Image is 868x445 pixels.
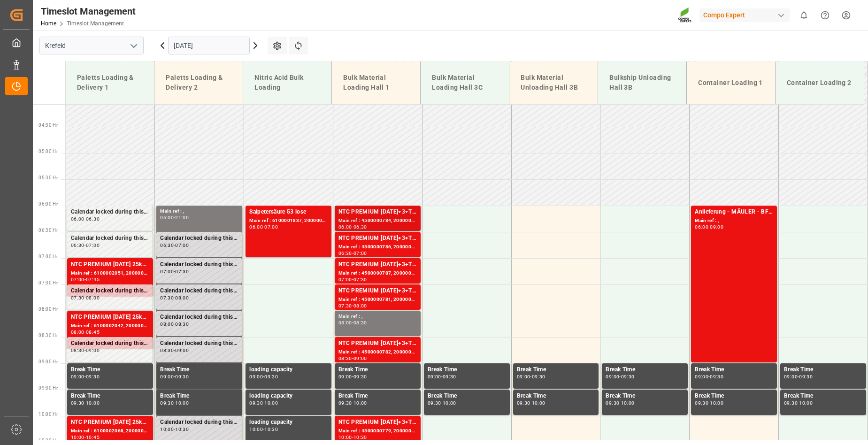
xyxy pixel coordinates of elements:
[38,175,58,180] span: 05:30 Hr
[352,277,353,282] div: -
[710,375,723,379] div: 09:30
[71,296,84,300] div: 07:30
[517,69,590,96] div: Bulk Material Unloading Hall 3B
[338,296,417,304] div: Main ref : 4500000781, 2000000504
[353,375,367,379] div: 09:30
[338,356,352,361] div: 08:30
[38,254,58,259] span: 07:00 Hr
[428,375,441,379] div: 09:00
[338,418,417,427] div: NTC PREMIUM [DATE]+3+TE BULK
[84,435,86,439] div: -
[84,296,86,300] div: -
[162,69,235,96] div: Paletts Loading & Delivery 2
[168,37,250,54] input: DD.MM.YYYY
[264,375,278,379] div: 09:30
[710,225,723,229] div: 09:00
[38,438,58,443] span: 10:30 Hr
[338,365,417,375] div: Break Time
[264,427,278,431] div: 10:30
[799,401,813,405] div: 10:00
[249,225,263,229] div: 06:00
[86,217,100,221] div: 06:30
[264,401,278,405] div: 10:00
[126,38,140,53] button: open menu
[263,427,264,431] div: -
[251,69,324,96] div: Nitric Acid Bulk Loading
[532,375,545,379] div: 09:30
[71,401,84,405] div: 09:30
[619,375,621,379] div: -
[428,401,441,405] div: 09:30
[338,277,352,282] div: 07:00
[619,401,621,405] div: -
[174,375,175,379] div: -
[517,401,530,405] div: 09:30
[793,5,814,26] button: show 0 new notifications
[84,217,86,221] div: -
[338,251,352,255] div: 06:30
[175,375,189,379] div: 09:30
[798,401,799,405] div: -
[38,307,58,312] span: 08:00 Hr
[174,243,175,247] div: -
[86,375,100,379] div: 09:30
[71,339,149,348] div: Calendar locked during this period.
[338,435,352,439] div: 10:00
[695,225,708,229] div: 06:00
[353,277,367,282] div: 07:30
[338,391,417,401] div: Break Time
[71,391,149,401] div: Break Time
[38,149,58,154] span: 05:00 Hr
[160,418,238,427] div: Calendar locked during this period.
[160,215,174,220] div: 06:00
[517,365,595,375] div: Break Time
[38,201,58,207] span: 06:00 Hr
[798,375,799,379] div: -
[338,217,417,225] div: Main ref : 4500000784, 2000000504
[84,330,86,334] div: -
[530,401,531,405] div: -
[443,401,456,405] div: 10:00
[678,7,693,23] img: Screenshot%202023-09-29%20at%2010.02.21.png_1712312052.png
[784,401,798,405] div: 09:30
[441,401,443,405] div: -
[352,251,353,255] div: -
[41,20,56,27] a: Home
[71,418,149,427] div: NTC PREMIUM [DATE] 25kg (x40) D,EN,PLBT SPORT [DATE] 25%UH 3M 25kg (x40) INT
[338,304,352,308] div: 07:30
[530,375,531,379] div: -
[699,6,793,24] button: Compo Expert
[249,375,263,379] div: 09:00
[517,391,595,401] div: Break Time
[249,217,328,225] div: Main ref : 6100001837, 2000001476
[160,296,174,300] div: 07:30
[175,427,189,431] div: 10:30
[517,375,530,379] div: 09:00
[249,391,328,401] div: loading capacity
[353,321,367,325] div: 08:30
[84,375,86,379] div: -
[174,348,175,353] div: -
[606,391,684,401] div: Break Time
[160,375,174,379] div: 09:00
[41,4,136,18] div: Timeslot Management
[160,391,238,401] div: Break Time
[338,401,352,405] div: 09:30
[160,243,174,247] div: 06:30
[710,401,723,405] div: 10:00
[160,348,174,353] div: 08:30
[38,359,58,364] span: 09:00 Hr
[174,269,175,274] div: -
[695,391,773,401] div: Break Time
[338,321,352,325] div: 08:00
[353,251,367,255] div: 07:00
[338,348,417,356] div: Main ref : 4500000782, 2000000504
[174,296,175,300] div: -
[338,427,417,435] div: Main ref : 4500000779, 2000000504
[264,225,278,229] div: 07:00
[443,375,456,379] div: 09:30
[249,418,328,427] div: loading capacity
[84,401,86,405] div: -
[249,427,263,431] div: 10:00
[784,391,862,401] div: Break Time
